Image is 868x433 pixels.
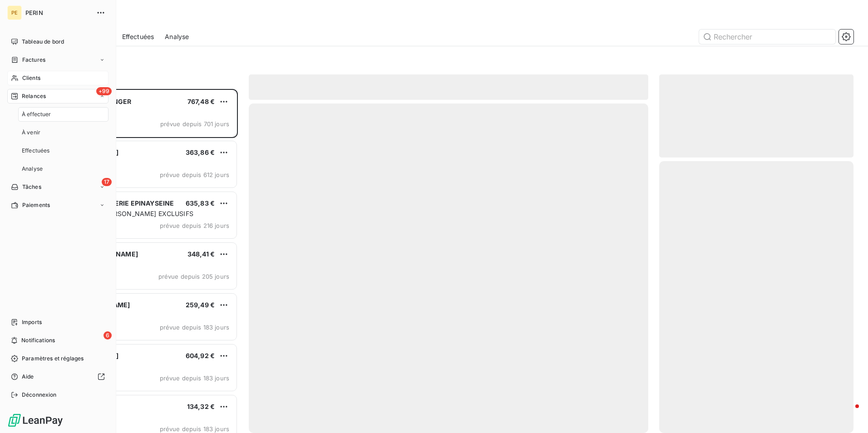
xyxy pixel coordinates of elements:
[699,30,835,44] input: Rechercher
[22,318,42,326] span: Imports
[837,402,859,424] iframe: Intercom live chat
[158,273,229,280] span: prévue depuis 205 jours
[22,110,51,118] span: À effectuer
[7,369,108,384] a: Aide
[186,148,215,156] span: 363,86 €
[96,87,112,95] span: +99
[22,354,84,363] span: Paramètres et réglages
[186,352,215,359] span: 604,92 €
[165,32,189,41] span: Analyse
[25,9,91,16] span: PERIN
[102,178,112,186] span: 17
[160,222,229,229] span: prévue depuis 216 jours
[22,391,57,399] span: Déconnexion
[22,147,50,155] span: Effectuées
[7,413,64,428] img: Logo LeanPay
[22,38,64,46] span: Tableau de bord
[22,373,34,381] span: Aide
[65,210,193,217] span: COURRIERS [PERSON_NAME] EXCLUSIFS
[64,199,174,207] span: CENTRE D IMAGERIE EPINAYSEINE
[22,92,46,100] span: Relances
[186,199,215,207] span: 635,83 €
[44,89,238,433] div: grid
[22,165,43,173] span: Analyse
[160,425,229,433] span: prévue depuis 183 jours
[22,128,40,137] span: À venir
[22,74,40,82] span: Clients
[22,201,50,209] span: Paiements
[160,171,229,178] span: prévue depuis 612 jours
[187,403,215,410] span: 134,32 €
[122,32,154,41] span: Effectuées
[104,331,112,340] span: 6
[22,183,41,191] span: Tâches
[22,56,45,64] span: Factures
[186,301,215,309] span: 259,49 €
[160,324,229,331] span: prévue depuis 183 jours
[187,250,215,258] span: 348,41 €
[21,336,55,344] span: Notifications
[7,5,22,20] div: PE
[160,374,229,382] span: prévue depuis 183 jours
[187,98,215,105] span: 767,48 €
[160,120,229,128] span: prévue depuis 701 jours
